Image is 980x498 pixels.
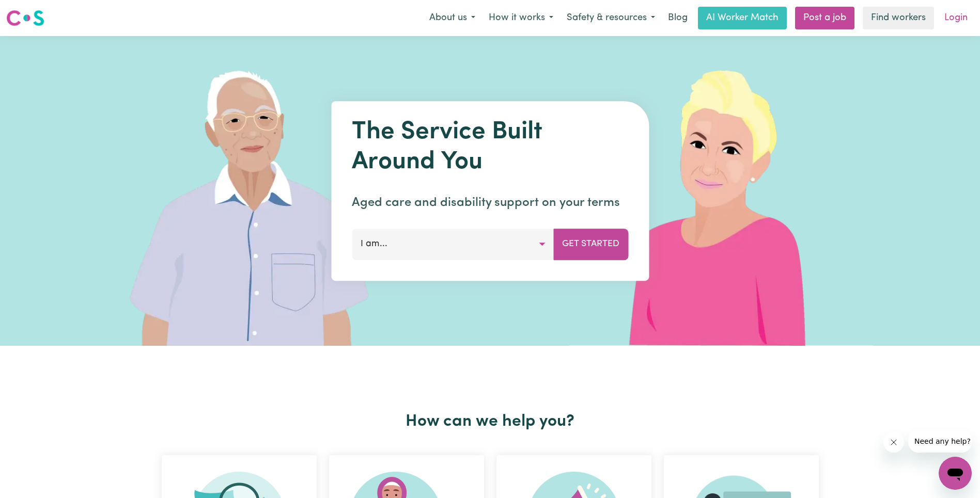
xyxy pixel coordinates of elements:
img: Careseekers logo [6,9,44,27]
button: I am... [352,229,554,260]
h1: The Service Built Around You [352,118,628,177]
a: AI Worker Match [698,7,787,29]
button: Safety & resources [560,7,662,29]
a: Find workers [863,7,934,29]
a: Login [938,7,974,29]
a: Blog [662,7,694,29]
a: Careseekers logo [6,6,44,30]
iframe: Close message [883,432,904,453]
iframe: Message from company [908,430,972,453]
button: How it works [482,7,560,29]
a: Post a job [795,7,854,29]
button: Get Started [553,229,628,260]
p: Aged care and disability support on your terms [352,194,628,212]
button: About us [423,7,482,29]
h2: How can we help you? [155,412,825,431]
iframe: Button to launch messaging window [939,457,972,490]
